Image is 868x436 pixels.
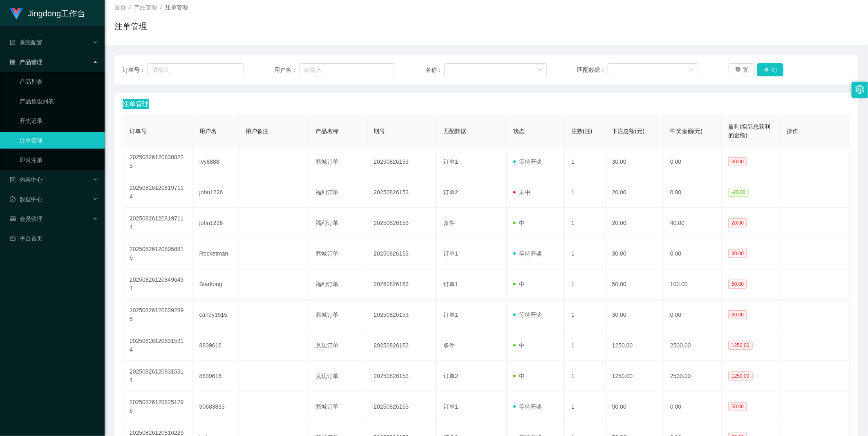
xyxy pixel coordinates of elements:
td: john1226 [193,177,239,208]
span: 中 [513,281,525,287]
span: 50.00 [728,280,747,289]
span: / [129,4,131,11]
span: 注单管理 [165,4,188,11]
td: 兑现订单 [309,361,367,392]
i: 图标: down [689,67,694,73]
span: 期号 [374,128,385,134]
td: 20250826153 [367,147,437,177]
span: 注数(注) [571,128,592,134]
a: 图标: dashboard平台首页 [10,230,98,247]
span: 状态 [513,128,525,134]
span: 注单管理 [123,99,149,109]
td: 90683833 [193,392,239,422]
td: 1 [565,208,606,238]
a: Jingdong工作台 [10,10,85,16]
span: 盈利(实际总获利的金额) [728,123,770,138]
span: 系统配置 [10,39,43,46]
td: 1 [565,269,606,300]
span: 产品名称 [315,128,338,134]
td: 202508261208392898 [123,300,193,330]
span: 50.00 [728,402,747,411]
span: 产品管理 [10,59,43,65]
td: 20250826153 [367,208,437,238]
a: 产品列表 [20,73,98,90]
a: 注单管理 [20,132,98,149]
td: 100.00 [664,269,722,300]
span: 订单1 [443,311,458,318]
span: 订单号 [130,128,147,134]
input: 请输入 [300,63,396,76]
span: / [160,4,162,11]
td: 20250826153 [367,177,437,208]
span: 会员管理 [10,216,43,222]
i: 图标: down [537,67,542,73]
span: 等待开奖 [513,158,542,165]
td: 50.00 [606,269,664,300]
td: 30.00 [606,147,664,177]
span: 匹配数据： [577,66,608,74]
span: 30.00 [728,157,747,166]
td: Rocketman [193,238,239,269]
i: 图标: profile [10,177,16,182]
td: 2500.00 [664,361,722,392]
td: 0.00 [664,177,722,208]
span: 订单1 [443,281,458,287]
span: 首页 [114,4,126,11]
span: 多件 [443,220,455,226]
td: 0.00 [664,392,722,422]
button: 查 询 [757,63,783,76]
td: 1 [565,392,606,422]
td: 202508261208058816 [123,238,193,269]
a: 产品预设列表 [20,93,98,109]
td: 20250826153 [367,300,437,330]
a: 开奖记录 [20,113,98,129]
td: 0.00 [664,238,722,269]
td: 1 [565,361,606,392]
span: 名称： [426,66,444,74]
td: 福利订单 [309,177,367,208]
td: 1250.00 [606,361,664,392]
span: 中奖金额(元) [670,128,702,134]
span: 1250.00 [728,371,752,380]
td: 20250826153 [367,330,437,361]
span: 等待开奖 [513,403,542,410]
td: Starkong [193,269,239,300]
td: 1250.00 [606,330,664,361]
td: 商城订单 [309,392,367,422]
span: 订单1 [443,250,458,257]
td: 1 [565,330,606,361]
span: 用户名 [199,128,217,134]
span: 1250.00 [728,341,752,350]
td: 20.00 [606,208,664,238]
td: 20250826153 [367,269,437,300]
i: 图标: check-circle-o [10,196,16,202]
td: 福利订单 [309,208,367,238]
td: 202508261208197114 [123,208,193,238]
img: logo.9652507e.png [10,8,23,20]
td: 8839616 [193,361,239,392]
button: 重 置 [729,63,755,76]
span: 未中 [513,189,530,196]
span: 中 [513,342,525,349]
span: 订单1 [443,158,458,165]
span: 下注总额(元) [612,128,644,134]
span: 订单2 [443,189,458,196]
h1: Jingdong工作台 [28,0,85,27]
span: 等待开奖 [513,250,542,257]
span: 20.00 [728,218,747,227]
span: 中 [513,220,525,226]
td: 202508261208496431 [123,269,193,300]
td: 20.00 [606,177,664,208]
td: candy1515 [193,300,239,330]
span: 用户名： [274,66,300,74]
td: 20250826153 [367,392,437,422]
td: 福利订单 [309,269,367,300]
span: 订单2 [443,373,458,379]
i: 图标: setting [855,85,864,94]
span: 匹配数据 [443,128,466,134]
td: 202508261208315314 [123,361,193,392]
td: 1 [565,300,606,330]
span: 中 [513,373,525,379]
td: 1 [565,147,606,177]
span: 用户备注 [246,128,269,134]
